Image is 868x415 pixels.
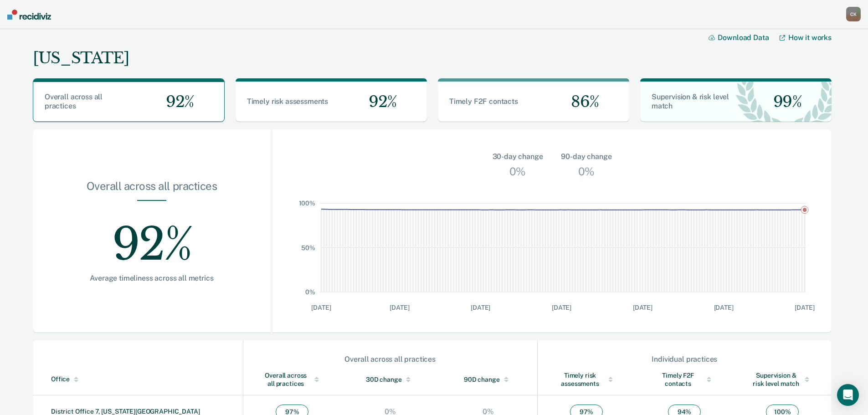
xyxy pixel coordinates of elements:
[556,371,617,388] div: Timely risk assessments
[564,92,599,111] span: 86%
[780,33,832,42] a: How it works
[361,92,397,111] span: 92%
[537,364,635,395] th: Toggle SortBy
[846,7,861,21] div: C K
[62,179,241,200] div: Overall across all practices
[576,162,597,180] div: 0%
[766,92,802,111] span: 99%
[709,33,780,42] button: Download Data
[51,408,200,415] a: District Office 7, [US_STATE][GEOGRAPHIC_DATA]
[714,304,734,311] text: [DATE]
[449,97,518,106] span: Timely F2F contacts
[243,364,341,395] th: Toggle SortBy
[493,151,543,162] div: 30-day change
[341,364,439,395] th: Toggle SortBy
[62,201,241,274] div: 92%
[837,384,859,406] div: Open Intercom Messenger
[33,49,129,67] div: [US_STATE]
[653,371,715,388] div: Timely F2F contacts
[561,151,611,162] div: 90-day change
[51,375,239,383] div: Office
[439,364,537,395] th: Toggle SortBy
[244,355,537,364] div: Overall across all practices
[471,304,490,311] text: [DATE]
[552,304,571,311] text: [DATE]
[311,304,331,311] text: [DATE]
[360,375,421,384] div: 30D change
[633,304,652,311] text: [DATE]
[45,92,103,110] span: Overall across all practices
[795,304,814,311] text: [DATE]
[159,92,194,111] span: 92%
[734,364,832,395] th: Toggle SortBy
[752,371,813,388] div: Supervision & risk level match
[33,364,243,395] th: Toggle SortBy
[538,355,831,364] div: Individual practices
[247,97,328,106] span: Timely risk assessments
[390,304,409,311] text: [DATE]
[846,7,861,21] button: CK
[635,364,733,395] th: Toggle SortBy
[507,162,528,180] div: 0%
[7,10,51,20] img: Recidiviz
[62,274,241,282] div: Average timeliness across all metrics
[652,92,729,110] span: Supervision & risk level match
[262,371,323,388] div: Overall across all practices
[457,375,519,384] div: 90D change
